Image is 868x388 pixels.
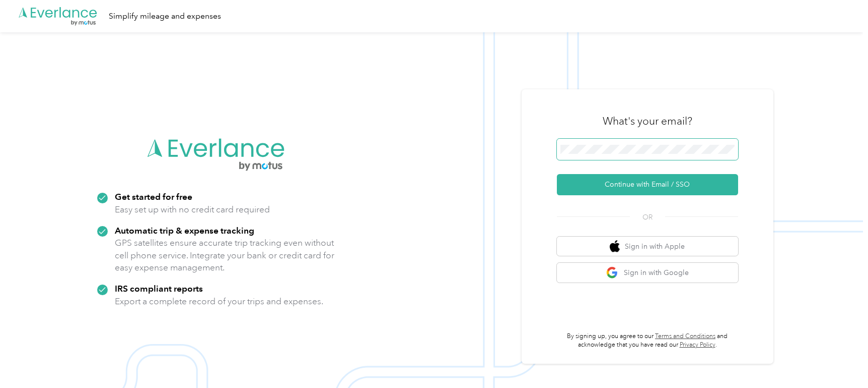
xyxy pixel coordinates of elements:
a: Terms and Conditions [655,332,715,340]
div: Simplify mileage and expenses [109,10,221,23]
strong: Get started for free [115,191,192,202]
h3: What's your email? [603,114,692,128]
button: apple logoSign in with Apple [557,237,738,256]
img: apple logo [610,240,620,253]
button: Continue with Email / SSO [557,174,738,195]
img: google logo [606,266,619,279]
p: Easy set up with no credit card required [115,203,270,216]
p: Export a complete record of your trips and expenses. [115,295,323,308]
button: google logoSign in with Google [557,263,738,283]
strong: Automatic trip & expense tracking [115,225,254,236]
span: OR [630,212,665,223]
strong: IRS compliant reports [115,283,203,294]
a: Privacy Policy [680,341,715,349]
p: GPS satellites ensure accurate trip tracking even without cell phone service. Integrate your bank... [115,237,335,274]
p: By signing up, you agree to our and acknowledge that you have read our . [557,332,738,350]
